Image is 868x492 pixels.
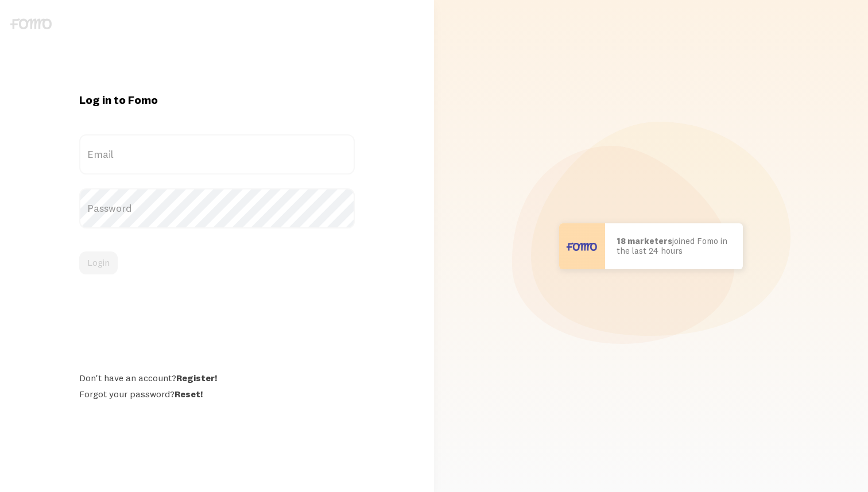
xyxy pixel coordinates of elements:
img: User avatar [559,223,605,269]
h1: Log in to Fomo [79,92,355,107]
div: Forgot your password? [79,388,355,400]
label: Password [79,188,355,228]
div: Don't have an account? [79,372,355,383]
a: Register! [176,372,217,383]
b: 18 marketers [617,235,672,246]
img: fomo-logo-gray-b99e0e8ada9f9040e2984d0d95b3b12da0074ffd48d1e5cb62ac37fc77b0b268.svg [10,18,52,29]
label: Email [79,134,355,175]
a: Reset! [175,388,203,400]
p: joined Fomo in the last 24 hours [617,237,731,255]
